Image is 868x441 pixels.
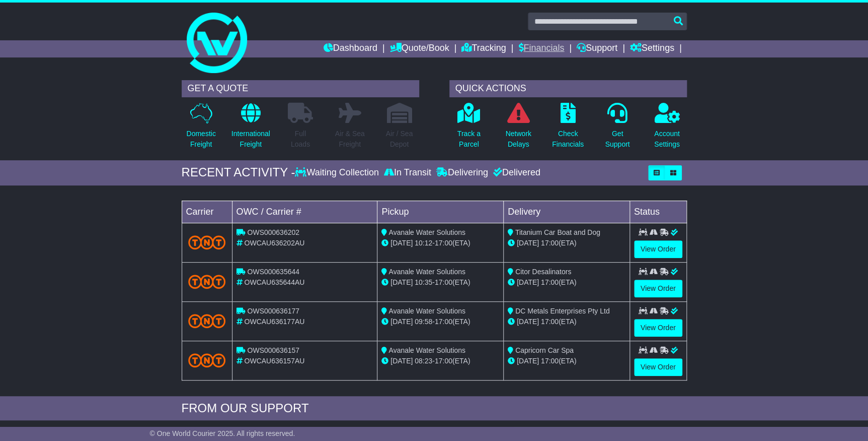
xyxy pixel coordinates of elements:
[247,228,299,236] span: OWS000636202
[381,238,499,248] div: - (ETA)
[377,201,504,223] td: Pickup
[231,129,270,150] p: International Freight
[508,277,625,288] div: (ETA)
[150,429,295,437] span: © One World Courier 2025. All rights reserved.
[244,278,304,286] span: OWCAU635644AU
[388,307,465,315] span: Avanale Water Solutions
[415,239,432,247] span: 10:12
[634,240,682,258] a: View Order
[541,239,559,247] span: 17:00
[515,307,610,315] span: DC Metals Enterprises Pty Ltd
[508,356,625,366] div: (ETA)
[415,318,432,326] span: 09:58
[390,318,413,326] span: [DATE]
[604,102,630,155] a: GetSupport
[491,167,540,178] div: Delivered
[247,268,299,276] span: OWS000635644
[605,129,629,150] p: Get Support
[541,318,559,326] span: 17:00
[188,275,226,288] img: TNT_Domestic.png
[186,102,216,155] a: DomesticFreight
[390,357,413,365] span: [DATE]
[247,346,299,354] span: OWS000636157
[457,129,481,150] p: Track a Parcel
[324,40,377,57] a: Dashboard
[288,129,313,150] p: Full Loads
[247,307,299,315] span: OWS000636177
[518,40,564,57] a: Financials
[188,353,226,367] img: TNT_Domestic.png
[457,102,481,155] a: Track aParcel
[232,201,377,223] td: OWC / Carrier #
[629,201,686,223] td: Status
[505,102,531,155] a: NetworkDelays
[388,346,465,354] span: Avanale Water Solutions
[435,318,452,326] span: 17:00
[182,201,232,223] td: Carrier
[415,357,432,365] span: 08:23
[381,356,499,366] div: - (ETA)
[435,357,452,365] span: 17:00
[449,80,687,97] div: QUICK ACTIONS
[541,278,559,286] span: 17:00
[435,278,452,286] span: 17:00
[517,318,539,326] span: [DATE]
[390,239,413,247] span: [DATE]
[552,129,584,150] p: Check Financials
[630,40,674,57] a: Settings
[386,129,413,150] p: Air / Sea Depot
[654,129,680,150] p: Account Settings
[335,129,365,150] p: Air & Sea Freight
[461,40,506,57] a: Tracking
[508,317,625,327] div: (ETA)
[244,239,304,247] span: OWCAU636202AU
[634,280,682,297] a: View Order
[188,235,226,249] img: TNT_Domestic.png
[517,278,539,286] span: [DATE]
[577,40,617,57] a: Support
[415,278,432,286] span: 10:35
[503,201,629,223] td: Delivery
[517,357,539,365] span: [DATE]
[390,278,413,286] span: [DATE]
[188,314,226,328] img: TNT_Domestic.png
[182,165,295,180] div: RECENT ACTIVITY -
[388,228,465,236] span: Avanale Water Solutions
[634,319,682,337] a: View Order
[244,357,304,365] span: OWCAU636157AU
[435,239,452,247] span: 17:00
[182,401,687,416] div: FROM OUR SUPPORT
[186,129,215,150] p: Domestic Freight
[388,268,465,276] span: Avanale Water Solutions
[508,238,625,248] div: (ETA)
[295,167,381,178] div: Waiting Collection
[654,102,680,155] a: AccountSettings
[551,102,584,155] a: CheckFinancials
[381,167,434,178] div: In Transit
[434,167,491,178] div: Delivering
[634,358,682,376] a: View Order
[244,318,304,326] span: OWCAU636177AU
[182,80,419,97] div: GET A QUOTE
[505,129,531,150] p: Network Delays
[515,268,571,276] span: Citor Desalinators
[231,102,271,155] a: InternationalFreight
[381,317,499,327] div: - (ETA)
[389,40,449,57] a: Quote/Book
[381,277,499,288] div: - (ETA)
[541,357,559,365] span: 17:00
[517,239,539,247] span: [DATE]
[515,228,600,236] span: Titanium Car Boat and Dog
[515,346,574,354] span: Capricorn Car Spa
